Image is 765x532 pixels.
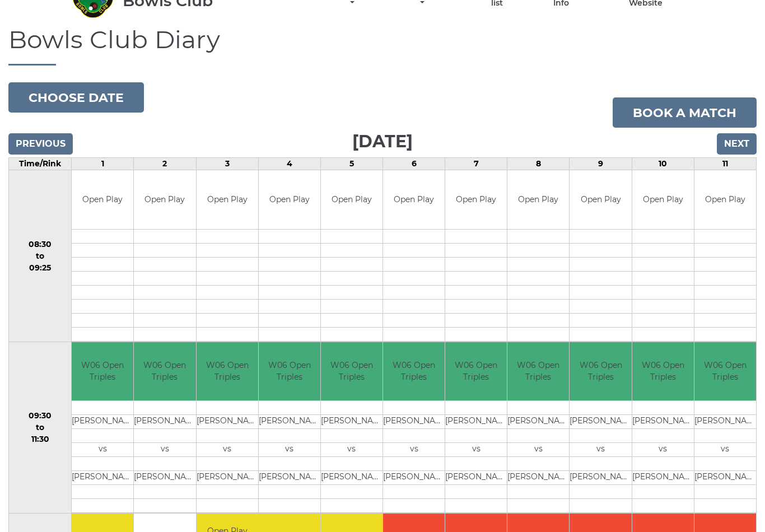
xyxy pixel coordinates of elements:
[321,171,382,230] td: Open Play
[694,171,756,230] td: Open Play
[134,416,195,430] td: [PERSON_NAME]
[72,416,133,430] td: [PERSON_NAME]
[321,416,382,430] td: [PERSON_NAME]
[72,158,134,171] td: 1
[717,134,757,155] input: Next
[445,472,507,486] td: [PERSON_NAME]
[445,416,507,430] td: [PERSON_NAME]
[197,171,258,230] td: Open Play
[259,416,320,430] td: [PERSON_NAME]
[259,343,320,402] td: W06 Open Triples
[445,158,507,171] td: 7
[507,343,569,402] td: W06 Open Triples
[570,171,631,230] td: Open Play
[134,472,195,486] td: [PERSON_NAME]
[197,343,258,402] td: W06 Open Triples
[197,472,258,486] td: [PERSON_NAME]
[321,444,382,458] td: vs
[507,158,570,171] td: 8
[8,83,144,113] button: Choose date
[632,444,694,458] td: vs
[383,158,445,171] td: 6
[694,343,756,402] td: W06 Open Triples
[694,416,756,430] td: [PERSON_NAME]
[383,343,445,402] td: W06 Open Triples
[8,134,73,155] input: Previous
[9,158,72,171] td: Time/Rink
[259,472,320,486] td: [PERSON_NAME]
[320,158,382,171] td: 5
[570,416,631,430] td: [PERSON_NAME]
[632,343,694,402] td: W06 Open Triples
[694,444,756,458] td: vs
[258,158,320,171] td: 4
[445,171,507,230] td: Open Play
[570,343,631,402] td: W06 Open Triples
[632,158,694,171] td: 10
[570,444,631,458] td: vs
[8,26,757,66] h1: Bowls Club Diary
[134,444,195,458] td: vs
[134,343,195,402] td: W06 Open Triples
[507,444,569,458] td: vs
[72,444,133,458] td: vs
[321,343,382,402] td: W06 Open Triples
[694,158,756,171] td: 11
[9,342,72,514] td: 09:30 to 11:30
[694,472,756,486] td: [PERSON_NAME]
[321,472,382,486] td: [PERSON_NAME]
[259,171,320,230] td: Open Play
[134,171,195,230] td: Open Play
[507,171,569,230] td: Open Play
[9,171,72,343] td: 08:30 to 09:25
[383,416,445,430] td: [PERSON_NAME]
[570,472,631,486] td: [PERSON_NAME]
[72,472,133,486] td: [PERSON_NAME]
[134,158,196,171] td: 2
[632,472,694,486] td: [PERSON_NAME]
[632,171,694,230] td: Open Play
[72,171,133,230] td: Open Play
[72,343,133,402] td: W06 Open Triples
[632,416,694,430] td: [PERSON_NAME]
[383,472,445,486] td: [PERSON_NAME]
[445,343,507,402] td: W06 Open Triples
[259,444,320,458] td: vs
[197,444,258,458] td: vs
[383,171,445,230] td: Open Play
[570,158,632,171] td: 9
[613,98,757,128] a: Book a match
[197,416,258,430] td: [PERSON_NAME]
[507,472,569,486] td: [PERSON_NAME]
[383,444,445,458] td: vs
[445,444,507,458] td: vs
[196,158,258,171] td: 3
[507,416,569,430] td: [PERSON_NAME]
